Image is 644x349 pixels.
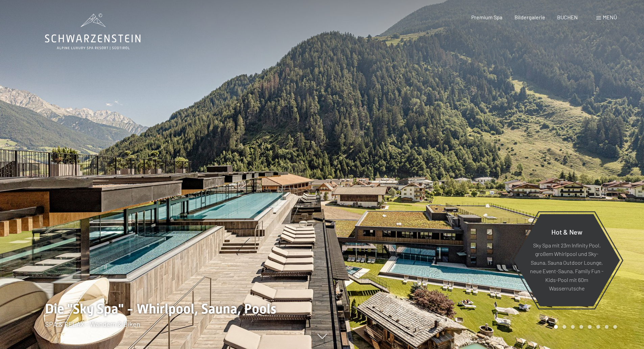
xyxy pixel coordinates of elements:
div: Carousel Page 7 [605,325,609,329]
div: Carousel Page 1 (Current Slide) [554,325,558,329]
div: Carousel Page 3 [571,325,575,329]
a: Premium Spa [471,14,502,20]
a: Hot & New Sky Spa mit 23m Infinity Pool, großem Whirlpool und Sky-Sauna, Sauna Outdoor Lounge, ne... [513,214,620,307]
div: Carousel Page 4 [579,325,583,329]
a: Bildergalerie [515,14,545,20]
div: Carousel Pagination [552,325,617,329]
span: Menü [603,14,617,20]
span: Hot & New [551,227,582,236]
p: Sky Spa mit 23m Infinity Pool, großem Whirlpool und Sky-Sauna, Sauna Outdoor Lounge, neue Event-S... [530,241,603,293]
div: Carousel Page 6 [596,325,600,329]
div: Carousel Page 8 [613,325,617,329]
a: BUCHEN [557,14,578,20]
div: Carousel Page 2 [563,325,566,329]
div: Carousel Page 5 [588,325,592,329]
